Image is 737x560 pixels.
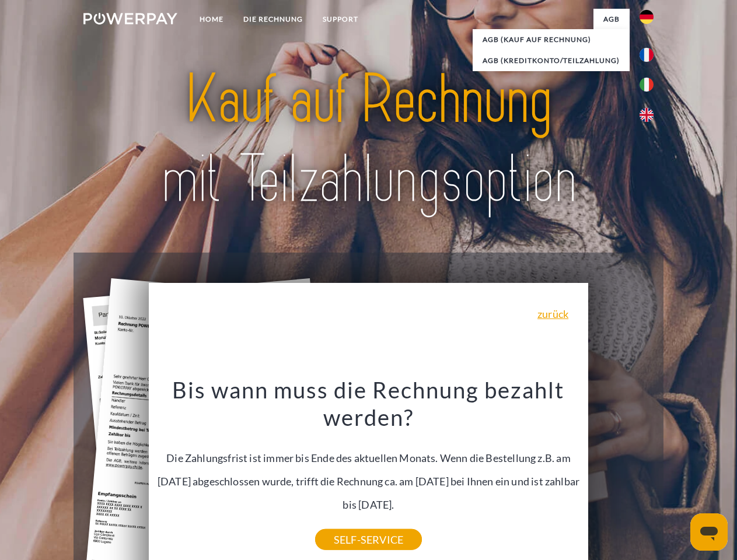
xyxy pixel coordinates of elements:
[156,376,582,540] div: Die Zahlungsfrist ist immer bis Ende des aktuellen Monats. Wenn die Bestellung z.B. am [DATE] abg...
[473,50,630,71] a: AGB (Kreditkonto/Teilzahlung)
[593,9,630,30] a: agb
[83,13,177,24] img: logo-powerpay-white.svg
[537,309,568,319] a: zurück
[640,48,654,62] img: fr
[190,9,233,30] a: Home
[233,9,313,30] a: DIE RECHNUNG
[640,10,654,24] img: de
[315,529,422,550] a: SELF-SERVICE
[111,56,626,223] img: title-powerpay_de.svg
[156,376,582,432] h3: Bis wann muss die Rechnung bezahlt werden?
[640,78,654,92] img: it
[473,29,630,50] a: AGB (Kauf auf Rechnung)
[690,513,728,551] iframe: Schaltfläche zum Öffnen des Messaging-Fensters
[313,9,368,30] a: SUPPORT
[640,108,654,122] img: en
